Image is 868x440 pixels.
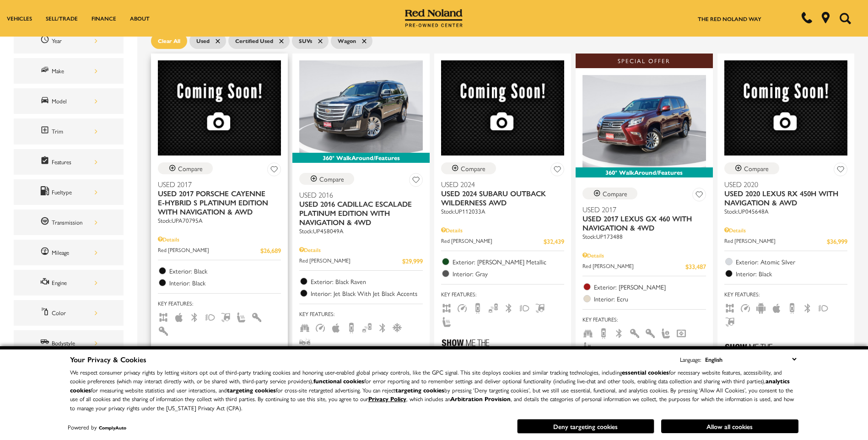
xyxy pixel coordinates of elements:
div: Compare [603,189,627,198]
a: Used 2016Used 2016 Cadillac Escalade Platinum Edition With Navigation & 4WD [299,190,422,227]
div: Pricing Details - Used 2017 Lexus GX 460 With Navigation & 4WD [582,251,706,259]
button: Compare Vehicle [441,162,496,174]
span: Model [40,95,52,107]
span: Hands-Free Liftgate [534,303,545,311]
div: FueltypeFueltype [14,179,124,205]
div: BodystyleBodystyle [14,330,124,356]
div: Mileage [52,247,97,258]
span: Third Row Seats [582,328,593,337]
strong: analytics cookies [70,376,790,394]
a: Red [PERSON_NAME] $32,439 [441,236,564,246]
span: Bodystyle [40,337,52,349]
span: Fog Lights [205,312,216,321]
span: Heated Seats [236,312,247,321]
span: Apple Car-Play [173,312,184,321]
div: Stock : UP112033A [441,207,564,215]
button: Save Vehicle [692,188,706,204]
img: 2024 Subaru Outback Wilderness [441,60,564,156]
span: Exterior: Black Raven [311,277,422,286]
span: Keyless Entry [645,328,656,337]
span: Exterior: [PERSON_NAME] Metallic [453,257,564,266]
span: Year [40,35,52,47]
img: Show Me the CARFAX Badge [724,336,775,369]
span: Clear All [158,35,180,47]
span: Third Row Seats [299,323,310,331]
select: Language Select [703,354,798,365]
div: Special Offer [576,54,712,68]
div: TrimTrim [14,118,124,144]
u: Privacy Policy [368,394,406,403]
img: 2017 Porsche Cayenne E-Hybrid S Platinum Edition [158,60,281,156]
button: Compare Vehicle [582,188,637,199]
div: Year [52,36,97,46]
button: Allow all cookies [661,419,798,433]
span: Fog Lights [519,303,530,311]
span: Keyless Entry [158,326,169,334]
span: Used 2017 [582,205,699,214]
a: Red [PERSON_NAME] $29,999 [299,256,422,266]
span: Android Auto [755,303,766,311]
span: Used 2020 [724,180,841,189]
button: Compare Vehicle [724,162,779,174]
a: Used 2017Used 2017 Porsche Cayenne E-Hybrid S Platinum Edition With Navigation & AWD [158,180,281,216]
span: Bluetooth [802,303,813,311]
strong: functional cookies [313,376,364,385]
span: Adaptive Cruise Control [315,323,326,331]
span: Bluetooth [614,328,625,337]
span: Wagon [338,35,356,47]
span: Transmission [40,216,52,228]
span: Used 2024 [441,180,557,189]
span: Hands-Free Liftgate [724,317,735,325]
span: Backup Camera [598,328,609,337]
button: Deny targeting cookies [517,419,654,434]
div: Engine [52,278,97,288]
span: Hands-Free Liftgate [220,312,231,321]
span: Used 2017 Lexus GX 460 With Navigation & 4WD [582,214,699,232]
span: Backup Camera [346,323,357,331]
div: Stock : UPA70795A [158,216,281,225]
span: Trim [40,125,52,137]
span: AWD [441,303,452,311]
span: SUVs [299,35,312,47]
span: Backup Camera [472,303,483,311]
span: Red [PERSON_NAME] [724,236,827,246]
button: Compare Vehicle [299,173,354,185]
div: Pricing Details - Used 2024 Subaru Outback Wilderness AWD [441,226,564,234]
div: Stock : UP458049A [299,227,422,235]
span: Red [PERSON_NAME] [582,262,685,271]
span: Key Features : [299,309,422,319]
div: Compare [178,164,203,172]
img: Show Me the CARFAX 1-Owner Badge [441,336,491,369]
span: Key Features : [441,289,564,299]
div: 360° WalkAround/Features [576,167,712,177]
span: Engine [40,277,52,289]
span: Forward Collision Warning [299,337,310,345]
span: Red [PERSON_NAME] [299,256,402,266]
img: Show Me the CARFAX Badge [158,345,208,378]
span: Mileage [40,247,52,258]
span: Red [PERSON_NAME] [158,246,260,255]
span: Key Features : [158,298,281,308]
span: $26,689 [260,246,281,255]
div: Stock : UP173488 [582,232,706,241]
span: Blind Spot Monitor [488,303,499,311]
span: Make [40,65,52,77]
button: Save Vehicle [409,173,423,190]
button: Save Vehicle [267,162,281,179]
span: Power Seats [582,342,593,350]
span: Used 2016 [299,190,415,199]
button: Save Vehicle [550,162,564,179]
span: Interior Accents [629,328,640,337]
span: Used 2017 [158,180,274,189]
button: Compare Vehicle [158,162,213,174]
span: Used 2016 Cadillac Escalade Platinum Edition With Navigation & 4WD [299,199,415,227]
span: Key Features : [582,314,706,324]
div: Pricing Details - Used 2016 Cadillac Escalade Platinum Edition With Navigation & 4WD [299,246,422,254]
img: Red Noland Pre-Owned [405,9,463,27]
div: ModelModel [14,88,124,114]
div: Compare [319,175,344,183]
span: Your Privacy & Cookies [70,354,146,365]
span: Exterior: [PERSON_NAME] [594,282,706,291]
span: Interior: Black [736,269,847,278]
a: Used 2020Used 2020 Lexus RX 450h With Navigation & AWD [724,180,847,207]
